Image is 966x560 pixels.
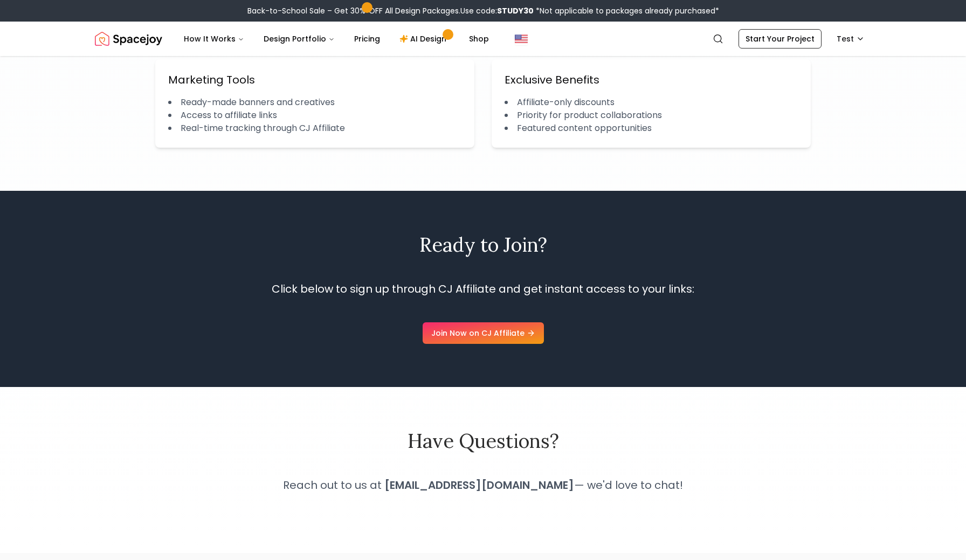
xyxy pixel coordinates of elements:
[505,96,798,109] li: Affiliate-only discounts
[505,122,798,135] li: Featured content opportunities
[515,32,528,45] img: United States
[346,28,389,50] a: Pricing
[391,28,458,50] a: AI Design
[155,234,811,255] h2: Ready to Join?
[247,5,719,16] div: Back-to-School Sale – Get 30% OFF All Design Packages.
[175,28,253,50] button: How It Works
[95,28,162,50] a: Spacejoy
[255,28,343,50] button: Design Portfolio
[460,5,534,16] span: Use code:
[534,5,719,16] span: *Not applicable to packages already purchased*
[423,322,544,344] a: Join Now on CJ Affiliate
[95,28,162,50] img: Spacejoy Logo
[830,29,871,49] button: Test
[497,5,534,16] b: STUDY30
[460,28,498,50] a: Shop
[155,281,811,296] p: Click below to sign up through CJ Affiliate and get instant access to your links:
[175,28,498,50] nav: Main
[384,478,574,493] strong: [EMAIL_ADDRESS][DOMAIN_NAME]
[168,109,461,122] li: Access to affiliate links
[739,29,822,49] a: Start Your Project
[155,478,811,493] p: Reach out to us at — we'd love to chat!
[505,109,798,122] li: Priority for product collaborations
[155,430,811,452] h2: Have Questions?
[168,72,461,87] h3: Marketing Tools
[168,96,461,109] li: Ready-made banners and creatives
[505,72,798,87] h3: Exclusive Benefits
[168,122,461,135] li: Real-time tracking through CJ Affiliate
[95,22,871,56] nav: Global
